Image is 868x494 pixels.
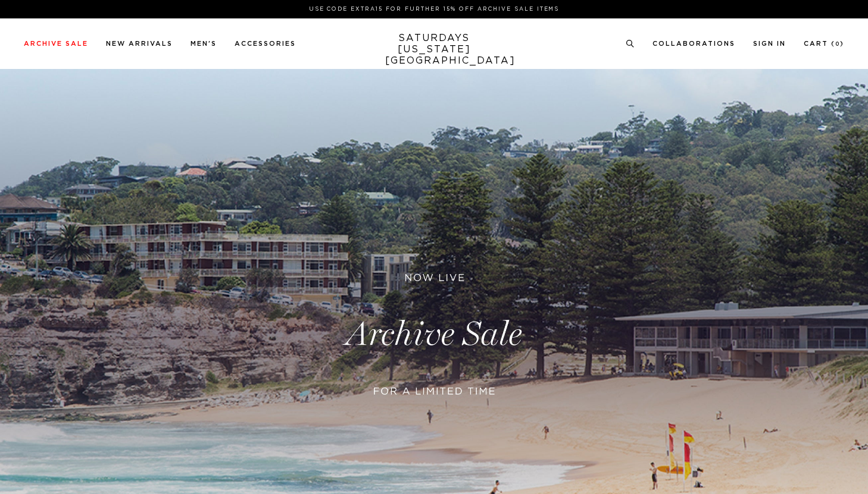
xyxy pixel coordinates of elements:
a: Archive Sale [24,40,88,47]
a: Collaborations [652,40,735,47]
small: 0 [835,42,840,47]
a: Men's [191,40,217,47]
a: Accessories [235,40,296,47]
a: Sign In [753,40,786,47]
p: Use Code EXTRA15 for Further 15% Off Archive Sale Items [29,5,839,14]
a: New Arrivals [106,40,173,47]
a: SATURDAYS[US_STATE][GEOGRAPHIC_DATA] [385,33,483,67]
a: Cart (0) [804,40,844,47]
